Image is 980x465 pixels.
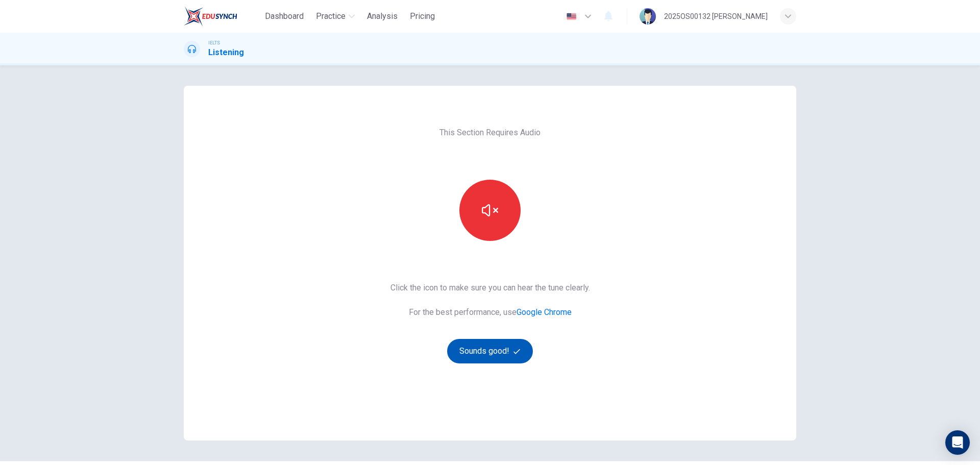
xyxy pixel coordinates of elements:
[316,10,346,22] span: Practice
[367,10,398,22] span: Analysis
[565,13,578,20] img: en
[664,10,768,22] div: 2025OS00132 [PERSON_NAME]
[208,39,220,46] span: IELTS
[390,306,590,319] span: For the best performance, use
[312,7,359,26] button: Practice
[410,10,435,22] span: Pricing
[640,8,656,25] img: Profile picture
[439,127,541,139] span: This Section Requires Audio
[184,6,237,27] img: EduSynch logo
[363,7,402,26] button: Analysis
[945,430,970,455] div: Open Intercom Messenger
[261,7,308,26] button: Dashboard
[406,7,439,26] button: Pricing
[184,6,261,27] a: EduSynch logo
[447,339,533,363] button: Sounds good!
[208,46,244,59] h1: Listening
[390,282,590,294] span: Click the icon to make sure you can hear the tune clearly.
[265,10,304,22] span: Dashboard
[517,307,572,317] a: Google Chrome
